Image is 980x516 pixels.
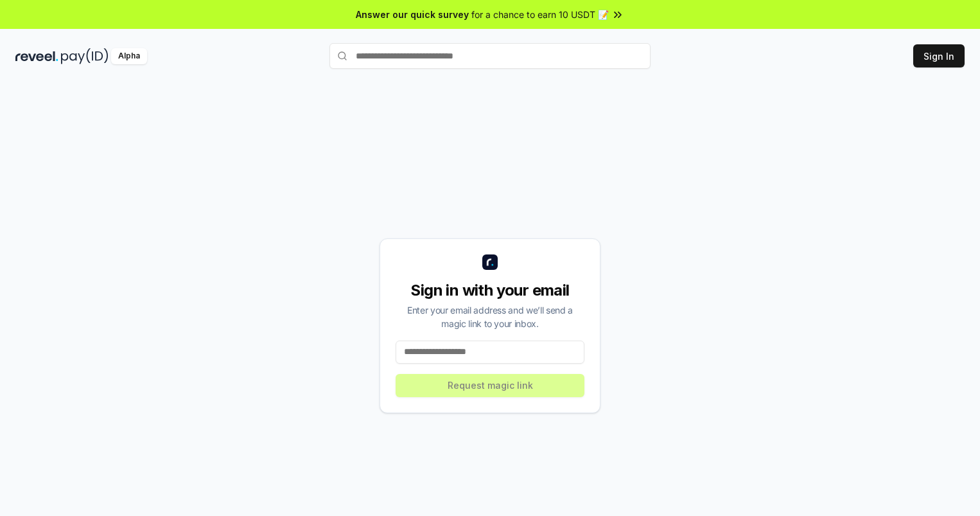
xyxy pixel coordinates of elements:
div: Enter your email address and we’ll send a magic link to your inbox. [396,303,584,330]
span: Answer our quick survey [356,8,469,21]
img: logo_small [482,254,498,270]
span: for a chance to earn 10 USDT 📝 [471,8,609,21]
img: reveel_dark [15,48,58,64]
button: Sign In [913,44,965,67]
img: pay_id [61,48,109,64]
div: Alpha [111,48,147,64]
div: Sign in with your email [396,280,584,301]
